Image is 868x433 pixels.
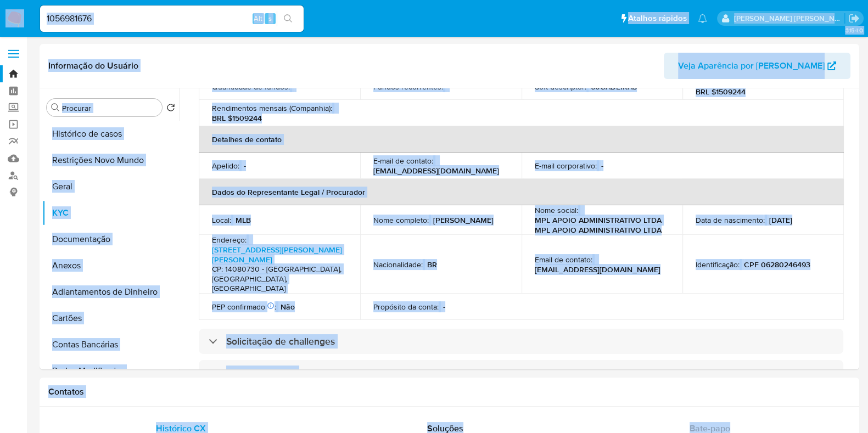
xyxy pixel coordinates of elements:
[696,87,746,97] p: BRL $1509244
[42,252,180,279] button: Anexos
[48,60,138,71] h1: Informação do Usuário
[277,11,299,26] button: search-icon
[226,367,296,379] h3: Administradores
[373,82,443,92] p: Fundos recorrentes :
[42,200,180,226] button: KYC
[199,360,843,385] div: Administradores
[199,329,843,354] div: Solicitação de challenges
[199,126,844,153] th: Detalhes de contato
[427,260,437,269] p: BR
[51,103,60,112] button: Procurar
[734,13,845,24] p: danilo.toledo@mercadolivre.com
[535,82,586,92] p: Soft descriptor :
[373,156,433,166] p: E-mail de contato :
[447,82,450,92] p: -
[268,13,272,24] span: s
[373,215,429,225] p: Nome completo :
[373,166,499,176] p: [EMAIL_ADDRESS][DOMAIN_NAME]
[744,260,810,269] p: CPF 06280246493
[212,113,262,123] p: BRL $1509244
[42,121,180,147] button: Histórico de casos
[166,103,175,115] button: Retornar ao pedido padrão
[535,265,660,274] p: [EMAIL_ADDRESS][DOMAIN_NAME]
[294,82,296,92] p: -
[42,173,180,200] button: Geral
[696,260,740,269] p: Identificação :
[698,14,707,23] a: Notificações
[373,260,423,269] p: Nacionalidade :
[535,255,592,265] p: Email de contato :
[42,226,180,252] button: Documentação
[254,13,262,24] span: Alt
[212,244,342,265] a: [STREET_ADDRESS][PERSON_NAME][PERSON_NAME]
[212,215,231,225] p: Local :
[433,215,494,225] p: [PERSON_NAME]
[199,179,844,205] th: Dados do Representante Legal / Procurador
[664,53,850,79] button: Veja Aparência por [PERSON_NAME]
[696,215,765,225] p: Data de nascimento :
[244,161,246,171] p: -
[212,265,343,294] h4: CP: 14080730 - [GEOGRAPHIC_DATA], [GEOGRAPHIC_DATA], [GEOGRAPHIC_DATA]
[212,161,239,171] p: Apelido :
[42,305,180,331] button: Cartões
[42,358,180,384] button: Dados Modificados
[40,12,304,26] input: Pesquise usuários ou casos...
[212,235,247,245] p: Endereço :
[535,161,597,171] p: E-mail corporativo :
[535,215,665,235] p: MPL APOIO ADMINISTRATIVO LTDA MPL APOIO ADMINISTRATIVO LTDA
[212,302,276,312] p: PEP confirmado :
[281,302,295,312] p: Não
[226,335,335,347] h3: Solicitação de challenges
[212,82,290,92] p: Quantidade de fundos :
[42,147,180,173] button: Restrições Novo Mundo
[678,53,825,79] span: Veja Aparência por [PERSON_NAME]
[443,302,445,312] p: -
[373,302,439,312] p: Propósito da conta :
[48,386,850,397] h1: Contatos
[212,103,332,113] p: Rendimentos mensais (Companhia) :
[591,82,637,92] p: 60CADEIRAS
[769,215,792,225] p: [DATE]
[535,205,578,215] p: Nome social :
[628,13,687,24] span: Atalhos rápidos
[848,13,860,24] a: Sair
[42,331,180,358] button: Contas Bancárias
[62,103,158,113] input: Procurar
[236,215,251,225] p: MLB
[42,279,180,305] button: Adiantamentos de Dinheiro
[601,161,603,171] p: -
